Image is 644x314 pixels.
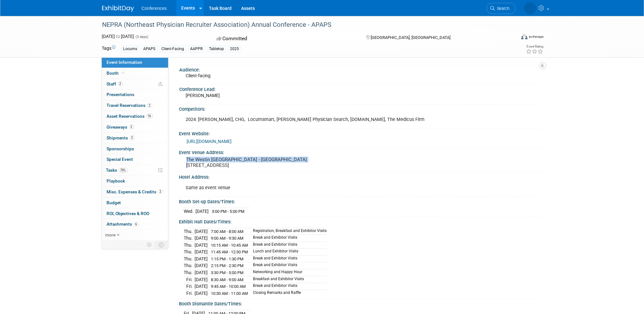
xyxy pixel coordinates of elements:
[184,283,195,290] td: Fri.
[102,133,168,143] a: Shipments2
[107,103,152,108] span: Travel Reservations
[102,68,168,78] a: Booth
[249,262,327,269] td: Break and Exhibitor Visits
[495,6,510,11] span: Search
[107,81,123,86] span: Staff
[102,100,168,111] a: Travel Reservations2
[179,217,542,225] div: Exhibit Hall Dates/Times:
[195,283,208,290] td: [DATE]
[107,178,125,183] span: Playbook
[184,208,196,214] td: Wed.
[146,114,153,118] span: 16
[142,46,158,52] div: APAPS
[107,114,153,119] span: Asset Reservations
[184,228,195,235] td: Thu.
[119,168,128,173] span: 75%
[529,34,544,39] div: In-Person
[195,290,208,296] td: [DATE]
[195,242,208,249] td: [DATE]
[102,165,168,176] a: Tasks75%
[249,242,327,249] td: Break and Exhibitor Visits
[180,85,539,93] div: Conference Lead:
[107,211,150,216] span: ROI, Objectives & ROO
[249,290,327,296] td: Closing Remarks and Raffle
[102,144,168,154] a: Sponsorships
[249,269,327,276] td: Networking and Happy Hour
[195,255,208,262] td: [DATE]
[102,57,168,68] a: Event Information
[228,46,241,52] div: 2025
[184,290,195,296] td: Fri.
[521,34,528,39] img: Format-Inperson.png
[184,276,195,283] td: Fri.
[102,198,168,208] a: Budget
[184,242,195,249] td: Thu.
[184,249,195,256] td: Thu.
[147,103,152,108] span: 2
[107,124,134,130] span: Giveaways
[102,154,168,165] a: Special Event
[211,257,244,261] span: 1:15 PM - 1:30 PM
[211,229,244,234] span: 7:00 AM - 8:00 AM
[184,269,195,276] td: Thu.
[129,124,134,129] span: 2
[134,222,139,227] span: 6
[189,46,205,52] div: AAPPR
[371,35,450,40] span: [GEOGRAPHIC_DATA], [GEOGRAPHIC_DATA]
[184,235,195,242] td: Thu.
[179,172,542,180] div: Hotel Address:
[106,232,116,237] span: more
[135,35,149,39] span: (3 days)
[155,241,168,249] td: Toggle Event Tabs
[184,255,195,262] td: Thu.
[102,34,134,39] span: [DATE] [DATE]
[106,168,128,173] span: Tasks
[179,104,542,112] div: Competitors:
[102,219,168,229] a: Attachments6
[249,249,327,256] td: Lunch and Exhibitor Visits
[130,135,135,140] span: 2
[102,79,168,89] a: Staff2
[115,34,121,39] span: to
[160,46,186,52] div: Client-Facing
[215,33,356,44] div: Committed
[159,81,163,87] span: Potential Scheduling Conflict -- at least one attendee is tagged in another overlapping event.
[102,122,168,132] a: Giveaways2
[102,5,134,12] img: ExhibitDay
[207,46,226,52] div: Tabletop
[100,19,506,31] div: NEPRA (Northeast Physician Recruiter Association) Annual Conference - APAPS
[486,3,516,14] a: Search
[186,157,323,168] pre: The Westin [GEOGRAPHIC_DATA] - [GEOGRAPHIC_DATA] [STREET_ADDRESS]
[142,6,167,11] span: Conferences
[249,283,327,290] td: Break and Exhibitor Visits
[211,243,248,248] span: 10:15 AM - 10:45 AM
[181,182,471,194] div: Same as event venue
[102,89,168,100] a: Presentations
[186,54,202,59] span: Locums
[195,262,208,269] td: [DATE]
[180,65,539,73] div: Audience:
[184,262,195,269] td: Thu.
[187,139,232,144] a: [URL][DOMAIN_NAME]
[249,255,327,262] td: Break and Exhibitor Visits
[102,111,168,122] a: Asset Reservations16
[102,45,116,52] td: Tags
[181,113,471,126] div: 2024: [PERSON_NAME], CHG, Locumsmart, [PERSON_NAME] Physician Search, [DOMAIN_NAME], The Medicus ...
[478,33,544,43] div: Event Format
[107,135,135,140] span: Shipments
[102,187,168,197] a: Misc. Expenses & Credits2
[212,209,245,214] span: 3:00 PM - 5:00 PM
[524,2,536,14] img: Bob Wolf
[179,197,542,205] div: Booth Set-up Dates/Times:
[249,276,327,283] td: Breakfast and Exhibitor Visits
[107,60,143,65] span: Event Information
[144,241,155,249] td: Personalize Event Tab Strip
[102,176,168,186] a: Playbook
[118,81,123,86] span: 2
[107,189,163,194] span: Misc. Expenses & Credits
[195,228,208,235] td: [DATE]
[102,208,168,219] a: ROI, Objectives & ROO
[211,263,244,268] span: 2:15 PM - 2:30 PM
[195,269,208,276] td: [DATE]
[186,93,220,98] span: [PERSON_NAME]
